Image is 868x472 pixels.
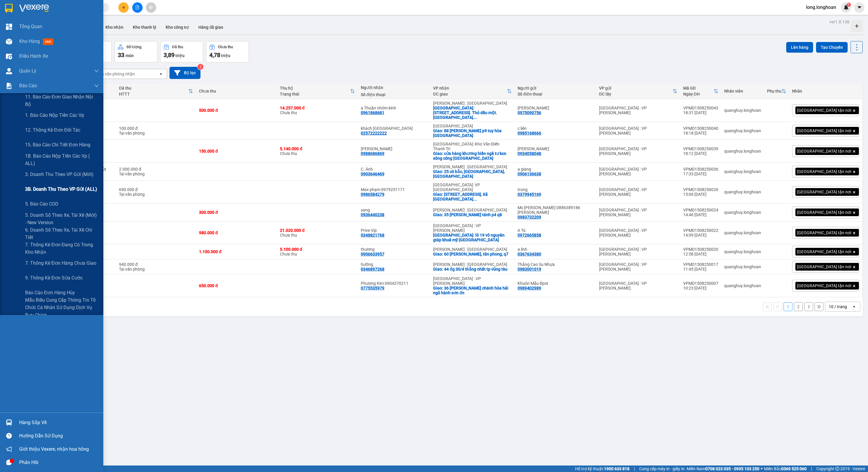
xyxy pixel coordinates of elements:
[361,187,427,192] div: Max phạm 0979251171
[857,5,862,10] span: caret-down
[6,24,12,30] img: dashboard-icon
[118,2,129,13] button: plus
[19,82,37,89] span: Báo cáo
[797,148,851,154] span: [GEOGRAPHIC_DATA] tận nơi
[518,205,593,215] div: Ms Mận 0886389186 Nguyễn Thịnh
[25,200,58,208] span: 5. Báo cáo COD
[683,247,718,252] div: VPMD1508250020
[125,53,134,58] span: món
[797,283,851,288] span: [GEOGRAPHIC_DATA] tận nơi
[683,252,718,256] div: 12:58 [DATE]
[433,212,512,217] div: Giao: 35 phạm thị tánh p4 q8
[119,262,193,267] div: 940.000 đ
[280,86,350,90] div: Thu hộ
[19,38,40,44] span: Kho hàng
[199,108,274,113] div: 500.000 đ
[164,51,174,59] span: 3,89
[797,230,851,235] span: [GEOGRAPHIC_DATA] tận nơi
[683,267,718,271] div: 11:45 [DATE]
[801,4,841,11] span: long.longhoan
[518,106,593,110] div: Trần Duy Tuyên
[25,296,99,319] span: Mẫu biểu cung cấp thông tin tổ chức cá nhân sử dụng dịch vụ bưu chính
[221,53,230,58] span: triệu
[829,304,847,310] div: 10 / trang
[6,68,12,74] img: warehouse-icon
[724,89,761,93] div: Nhân viên
[119,192,193,197] div: Tại văn phòng
[149,5,153,9] span: aim
[433,267,512,271] div: Giao: 44 đg 30/4 thắng nhất tp vũng tàu
[146,2,156,13] button: aim
[683,192,718,197] div: 15:06 [DATE]
[119,131,193,135] div: Tại văn phòng
[19,445,89,453] span: Giới thiệu Vexere, nhận hoa hồng
[25,152,99,167] span: 1B. Báo cáo nộp tiền các vp ( ALL)
[19,67,36,75] span: Quản Lý
[680,83,721,99] th: Toggle SortBy
[433,223,512,233] div: [GEOGRAPHIC_DATA] : VP [PERSON_NAME]
[361,146,427,151] div: Anh Khương
[115,41,157,62] button: Số lượng33món
[199,249,274,254] div: 1.100.000 đ
[816,42,848,53] button: Tạo Chuyến
[797,189,851,195] span: [GEOGRAPHIC_DATA] tận nơi
[518,215,541,219] div: 0983732209
[724,108,761,113] div: quanghuy.longhoan
[575,465,629,472] span: Hỗ trợ kỹ thuật:
[599,146,677,156] div: [GEOGRAPHIC_DATA] : VP [PERSON_NAME]
[604,466,629,471] strong: 1900 633 818
[683,167,718,172] div: VPMD1508250036
[361,247,427,252] div: thương
[122,5,126,9] span: plus
[797,128,851,133] span: [GEOGRAPHIC_DATA] tận nơi
[280,228,355,233] div: 21.020.000 đ
[126,45,141,49] div: Số lượng
[518,187,593,192] div: trung
[786,42,813,53] button: Lên hàng
[160,41,203,62] button: Đã thu3,89 triệu
[361,233,384,237] div: 0348821768
[25,241,99,256] span: 7. Thống kê đơn đang có trong kho nhận
[361,208,427,212] div: sang
[847,3,851,7] sup: 1
[473,115,477,120] span: ...
[433,276,512,286] div: [GEOGRAPHIC_DATA] : VP [PERSON_NAME]
[599,86,673,90] div: VP gửi
[361,172,384,176] div: 0903646469
[361,212,384,217] div: 0936440238
[25,171,94,178] span: 3. Doanh Thu theo VP Gửi (mới)
[473,197,477,201] span: ...
[767,89,781,93] div: Phụ thu
[361,286,384,290] div: 0775535979
[599,228,677,237] div: [GEOGRAPHIC_DATA] : VP [PERSON_NAME]
[280,106,355,110] div: 14.257.000 đ
[724,210,761,215] div: quanghuy.longhoan
[6,53,12,59] img: warehouse-icon
[599,92,673,96] div: ĐC lấy
[518,86,593,90] div: Người gửi
[25,226,99,241] span: 6. Doanh số theo xe, tài xế chi tiết
[518,172,541,176] div: 0906136638
[433,142,512,151] div: [GEOGRAPHIC_DATA]: Kho Văn Điển Thanh Trì
[19,418,99,427] div: Hàng sắp về
[280,146,355,151] div: 5.140.000 đ
[599,167,677,176] div: [GEOGRAPHIC_DATA] : VP [PERSON_NAME]
[724,169,761,174] div: quanghuy.longhoan
[25,111,84,119] span: 1. Báo cáo nộp tiền các vp
[724,283,761,288] div: quanghuy.longhoan
[784,302,792,311] button: 1
[25,93,99,108] span: 11. Báo cáo đơn giao nhận nội bộ
[781,466,807,471] strong: 0369 525 060
[119,172,193,176] div: Tại văn phòng
[851,20,863,32] div: Tạo kho hàng mới
[433,92,507,96] div: ĐC giao
[683,281,718,286] div: VPMD1508250007
[361,192,384,197] div: 0986584279
[135,5,139,9] span: file-add
[43,38,53,45] span: mới
[118,51,124,59] span: 33
[599,187,677,197] div: [GEOGRAPHIC_DATA] : VP [PERSON_NAME]
[830,19,849,25] div: ver 1.8.138
[101,20,128,34] button: Kho nhận
[433,86,507,90] div: VP nhận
